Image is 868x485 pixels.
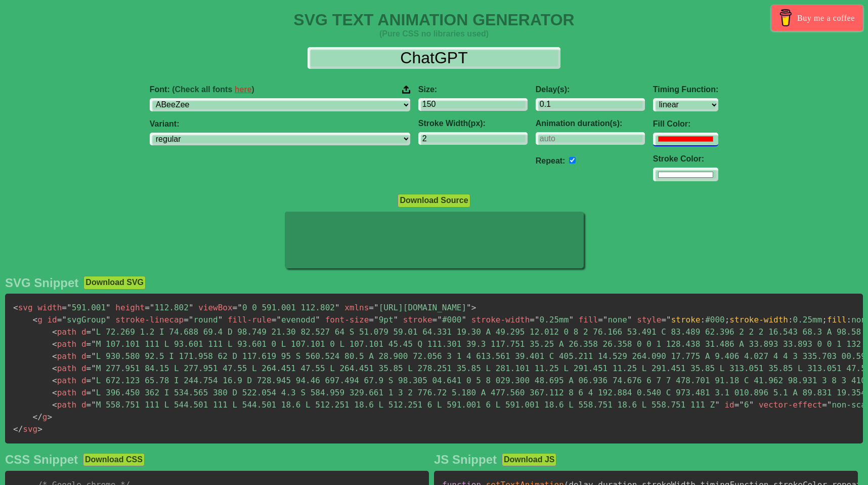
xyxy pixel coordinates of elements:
span: " [106,315,111,325]
span: </ [13,424,23,434]
span: " [627,315,632,325]
span: : [847,315,852,325]
span: vector-effect [759,400,822,410]
span: style [637,315,661,325]
span: M 558.751 111 L 544.501 111 L 544.501 18.6 L 512.251 18.6 L 512.251 6 L 591.001 6 L 591.001 18.6 ... [86,400,720,410]
span: g [33,315,42,325]
span: svg [13,424,37,434]
span: " [749,400,754,410]
span: 591.001 [62,303,110,312]
span: = [233,303,238,312]
span: < [52,327,57,337]
span: path [52,339,76,349]
span: " [91,363,96,373]
span: = [86,351,92,361]
span: " [394,315,399,325]
span: 112.802 [145,303,193,312]
span: " [189,315,194,325]
label: Delay(s): [536,85,645,94]
input: auto [569,157,576,164]
span: = [86,388,92,397]
span: = [145,303,150,312]
span: : [788,315,793,325]
span: stroke [403,315,432,325]
span: xmlns [344,303,369,312]
span: none [598,315,632,325]
span: = [369,315,374,325]
span: > [37,424,42,434]
span: " [535,315,540,325]
span: ; [725,315,730,325]
span: " [603,315,608,325]
span: 0 0 591.001 112.802 [233,303,340,312]
label: Animation duration(s): [536,119,645,128]
span: id [724,400,734,410]
button: Download Source [398,194,470,207]
span: = [86,400,92,410]
span: " [91,351,96,361]
span: < [52,339,57,349]
span: fill [579,315,598,325]
span: fill-rule [228,315,272,325]
h2: CSS Snippet [5,453,78,467]
span: = [432,315,438,325]
input: Input Text Here [308,47,560,69]
label: Variant: [150,119,410,129]
span: < [52,376,57,385]
span: = [272,315,277,325]
span: path [52,388,76,397]
span: " [374,303,379,312]
span: path [52,400,76,410]
span: svgGroup [57,315,111,325]
span: 6 [734,400,754,410]
img: Buy me a coffee [777,9,795,26]
span: " [315,315,320,325]
span: = [822,400,827,410]
input: auto [536,132,645,145]
h2: SVG Snippet [5,276,78,290]
span: path [52,351,76,361]
span: d [81,351,86,361]
span: d [81,327,86,337]
span: < [13,303,18,312]
span: " [466,303,471,312]
span: = [86,376,92,385]
span: < [52,363,57,373]
span: [URL][DOMAIN_NAME] [369,303,471,312]
span: " [91,400,96,410]
input: 2px [418,132,528,145]
span: " [276,315,281,325]
span: stroke-width [729,315,788,325]
label: Size: [418,85,528,94]
span: = [734,400,740,410]
span: width [37,303,62,312]
span: " [437,315,442,325]
span: g [33,412,48,422]
span: " [739,400,744,410]
span: = [57,315,62,325]
span: = [369,303,374,312]
span: " [67,303,72,312]
span: " [569,315,574,325]
span: = [598,315,603,325]
span: d [81,388,86,397]
span: fill [827,315,847,325]
span: " [374,315,379,325]
span: " [150,303,155,312]
span: </ [33,412,42,422]
span: round [184,315,223,325]
span: = [184,315,189,325]
span: stroke [671,315,701,325]
span: height [115,303,145,312]
span: id [47,315,57,325]
span: " [335,303,340,312]
label: Timing Function: [653,85,718,94]
span: < [33,315,38,325]
span: " [91,388,96,397]
span: d [81,376,86,385]
span: " [62,315,67,325]
img: Upload your font [402,85,410,94]
span: " [218,315,223,325]
span: d [81,400,86,410]
span: =" [661,315,671,325]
